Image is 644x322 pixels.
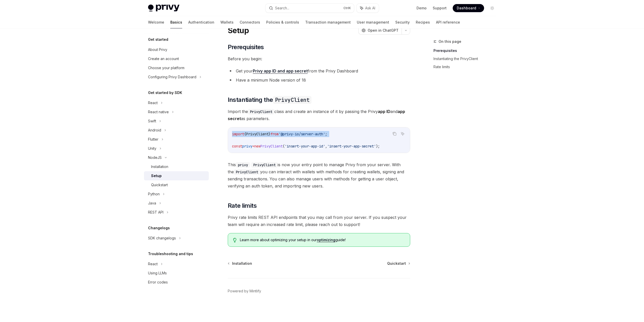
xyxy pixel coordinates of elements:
[273,96,311,104] code: PrivyClient
[144,162,209,171] a: Installation
[368,28,399,33] span: Open in ChatGPT
[228,77,410,84] li: Have a minimum Node version of 18
[433,6,447,11] a: Support
[148,279,168,285] div: Error codes
[148,36,168,43] h5: Get started
[148,261,158,267] div: React
[242,144,252,148] span: privy
[254,144,260,148] span: new
[228,55,410,62] span: Before you begin:
[228,67,410,74] li: Get your from the Privy Dashboard
[148,118,156,124] div: Swift
[228,108,410,122] span: Import the class and create an instance of it by passing the Privy and as parameters.
[343,6,351,10] span: Ctrl K
[148,109,169,115] div: React native
[148,136,158,142] div: Flutter
[358,26,402,35] button: Open in ChatGPT
[305,16,351,28] a: Transaction management
[244,132,246,136] span: {
[148,225,170,231] h5: Changelogs
[266,16,299,28] a: Policies & controls
[233,238,237,242] svg: Tip
[251,162,278,168] code: PrivyClient
[275,5,289,11] div: Search...
[232,132,244,136] span: import
[253,68,308,74] a: Privy app ID and app secret
[151,173,162,179] div: Setup
[357,4,379,13] button: Ask AI
[248,109,274,115] code: PrivyClient
[148,100,158,106] div: React
[395,16,410,28] a: Security
[232,144,242,148] span: const
[228,202,257,210] span: Rate limits
[228,289,261,294] a: Powered by Mintlify
[436,16,460,28] a: API reference
[453,4,484,12] a: Dashboard
[144,180,209,190] a: Quickstart
[240,16,260,28] a: Connectors
[365,6,375,11] span: Ask AI
[220,16,234,28] a: Wallets
[399,130,406,137] button: Ask AI
[387,261,406,266] span: Quickstart
[417,6,427,11] a: Demo
[144,45,209,54] a: About Privy
[148,209,163,215] div: REST API
[376,144,380,148] span: );
[283,144,285,148] span: (
[433,47,500,55] a: Prerequisites
[232,261,252,266] span: Installation
[391,130,398,137] button: Copy the contents from the code block
[148,251,193,257] h5: Troubleshooting and tips
[228,161,410,190] span: This is now your entry point to manage Privy from your server. With the you can interact with wal...
[148,56,179,62] div: Create an account
[279,132,325,136] span: '@privy-io/server-auth'
[148,235,176,241] div: SDK changelogs
[144,269,209,278] a: Using LLMs
[246,132,268,136] span: PrivyClient
[228,214,410,228] span: Privy rate limits REST API endpoints that you may call from your server. If you suspect your team...
[148,155,162,161] div: NodeJS
[260,144,283,148] span: PrivyClient
[433,63,500,71] a: Rate limits
[151,182,168,188] div: Quickstart
[148,90,182,96] h5: Get started by SDK
[148,127,161,133] div: Android
[148,47,167,53] div: About Privy
[148,5,179,12] img: light logo
[228,96,311,104] span: Instantiating the
[228,26,249,35] h1: Setup
[144,278,209,287] a: Error codes
[148,270,167,276] div: Using LLMs
[457,6,476,11] span: Dashboard
[488,4,496,12] button: Toggle dark mode
[357,16,389,28] a: User management
[148,65,184,71] div: Choose your platform
[228,261,252,266] a: Installation
[148,74,196,80] div: Configuring Privy Dashboard
[285,144,325,148] span: 'insert-your-app-id'
[144,54,209,63] a: Create an account
[271,132,279,136] span: from
[234,169,260,175] code: PrivyClient
[151,164,168,170] div: Installation
[327,144,376,148] span: 'insert-your-app-secret'
[144,171,209,180] a: Setup
[188,16,214,28] a: Authentication
[387,261,410,266] a: Quickstart
[317,238,335,242] a: optimizing
[148,16,164,28] a: Welcome
[144,63,209,72] a: Choose your platform
[236,162,250,168] code: privy
[439,39,461,45] span: On this page
[378,109,390,114] strong: app ID
[252,144,254,148] span: =
[148,191,160,197] div: Python
[265,4,354,13] button: Search...CtrlK
[268,132,271,136] span: }
[240,237,405,242] span: Learn more about optimizing your setup in our guide!
[148,145,156,151] div: Unity
[325,144,327,148] span: ,
[416,16,430,28] a: Recipes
